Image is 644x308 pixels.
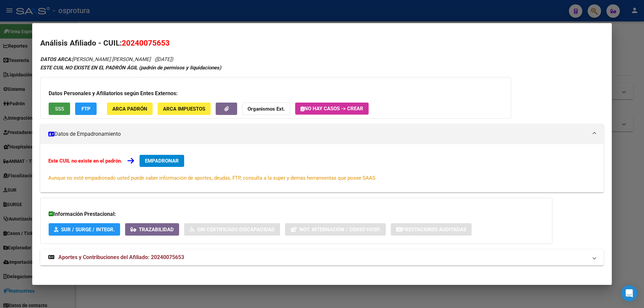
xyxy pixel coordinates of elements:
mat-panel-title: Datos de Empadronamiento [48,130,588,138]
button: Organismos Ext. [242,103,290,115]
span: Sin Certificado Discapacidad [197,227,275,233]
button: Trazabilidad [125,223,179,236]
button: EMPADRONAR [140,155,184,167]
div: Open Intercom Messenger [621,285,637,301]
span: Aunque no esté empadronado usted puede saber información de aportes, deudas, FTP, consulta a la s... [48,175,377,181]
button: Not. Internacion / Censo Hosp. [285,223,386,236]
span: Prestaciones Auditadas [402,227,466,233]
span: FTP [82,106,91,112]
span: [PERSON_NAME] [PERSON_NAME] [40,56,151,62]
mat-expansion-panel-header: Aportes y Contribuciones del Afiliado: 20240075653 [40,249,604,265]
strong: ESTE CUIL NO EXISTE EN EL PADRÓN ÁGIL (padrón de permisos y liquidaciones) [40,65,221,71]
button: No hay casos -> Crear [295,103,369,115]
span: Not. Internacion / Censo Hosp. [300,227,380,233]
strong: Este CUIL no existe en el padrón. [48,158,122,164]
h2: Análisis Afiliado - CUIL: [40,38,604,49]
span: SUR / SURGE / INTEGR. [61,227,115,233]
span: ARCA Padrón [112,106,147,112]
button: SSS [49,103,70,115]
strong: Organismos Ext. [248,106,285,112]
span: No hay casos -> Crear [301,106,363,112]
h3: Información Prestacional: [49,210,544,218]
button: Prestaciones Auditadas [391,223,472,236]
h3: Datos Personales y Afiliatorios según Entes Externos: [49,89,503,98]
button: ARCA Impuestos [158,103,211,115]
strong: DATOS ARCA: [40,56,72,62]
span: ARCA Impuestos [163,106,205,112]
button: FTP [75,103,97,115]
button: ARCA Padrón [107,103,153,115]
span: 20240075653 [122,39,170,47]
span: ([DATE]) [155,56,173,62]
mat-expansion-panel-header: Datos de Empadronamiento [40,124,604,144]
span: Aportes y Contribuciones del Afiliado: 20240075653 [58,254,184,260]
span: Trazabilidad [139,227,174,233]
button: SUR / SURGE / INTEGR. [49,223,120,236]
button: Sin Certificado Discapacidad [184,223,280,236]
div: Datos de Empadronamiento [40,144,604,192]
span: EMPADRONAR [145,158,179,164]
span: SSS [55,106,64,112]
